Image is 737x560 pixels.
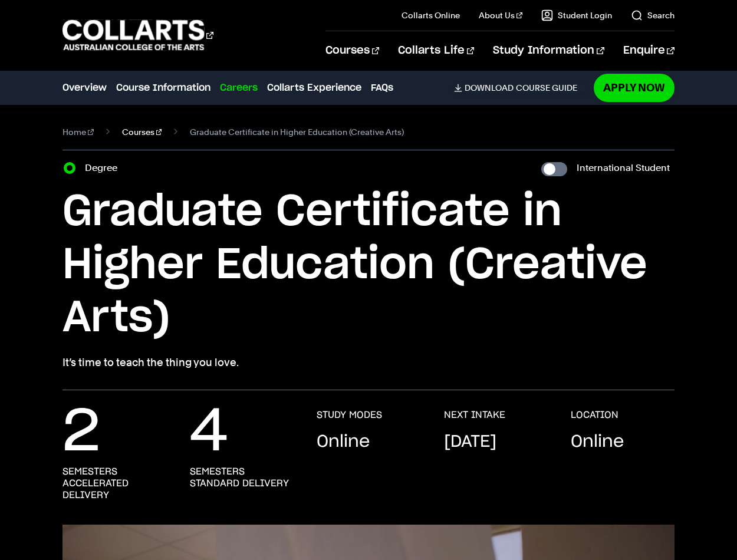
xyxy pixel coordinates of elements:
[444,430,496,454] p: [DATE]
[220,81,258,95] a: Careers
[85,160,124,176] label: Degree
[325,31,379,70] a: Courses
[62,124,94,140] a: Home
[623,31,675,70] a: Enquire
[402,9,460,21] a: Collarts Online
[541,9,612,21] a: Student Login
[62,466,166,501] h3: semesters accelerated delivery
[317,409,382,421] h3: STUDY MODES
[317,430,370,454] p: Online
[62,354,675,371] p: It’s time to teach the thing you love.
[577,160,670,176] label: International Student
[398,31,474,70] a: Collarts Life
[62,186,675,345] h1: Graduate Certificate in Higher Education (Creative Arts)
[571,409,618,421] h3: LOCATION
[267,81,361,95] a: Collarts Experience
[371,81,393,95] a: FAQs
[594,74,675,101] a: Apply Now
[493,31,604,70] a: Study Information
[190,124,404,140] span: Graduate Certificate in Higher Education (Creative Arts)
[631,9,675,21] a: Search
[62,409,100,456] p: 2
[444,409,505,421] h3: NEXT INTAKE
[62,18,213,52] div: Go to homepage
[454,83,587,93] a: DownloadCourse Guide
[190,466,294,489] h3: semesters standard delivery
[62,81,107,95] a: Overview
[122,124,162,140] a: Courses
[465,83,514,93] span: Download
[479,9,522,21] a: About Us
[190,409,228,456] p: 4
[116,81,210,95] a: Course Information
[571,430,624,454] p: Online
